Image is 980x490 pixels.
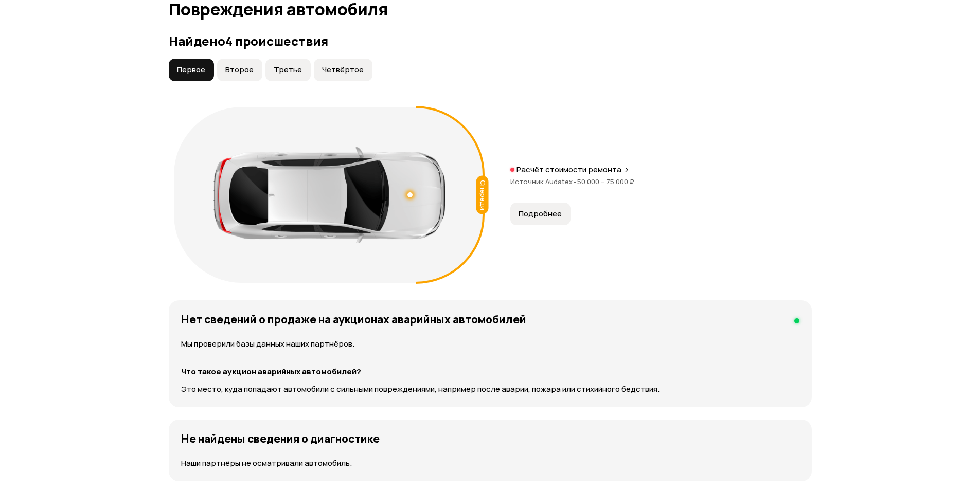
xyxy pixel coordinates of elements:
[510,177,577,186] span: Источник Audatex
[314,59,372,81] button: Четвёртое
[510,203,571,225] button: Подробнее
[181,432,380,445] h4: Не найдены сведения о диагностике
[476,176,488,214] div: Спереди
[573,177,577,186] span: •
[265,59,311,81] button: Третье
[519,209,562,219] span: Подробнее
[181,366,361,377] strong: Что такое аукцион аварийных автомобилей?
[181,384,799,395] p: Это место, куда попадают автомобили с сильными повреждениями, например после аварии, пожара или с...
[577,177,634,186] span: 50 000 – 75 000 ₽
[225,65,254,75] span: Второе
[177,65,205,75] span: Первое
[169,59,214,81] button: Первое
[181,458,799,469] p: Наши партнёры не осматривали автомобиль.
[217,59,262,81] button: Второе
[181,313,526,326] h4: Нет сведений о продаже на аукционах аварийных автомобилей
[516,165,621,175] p: Расчёт стоимости ремонта
[181,338,799,350] p: Мы проверили базы данных наших партнёров.
[274,65,302,75] span: Третье
[322,65,364,75] span: Четвёртое
[169,34,812,48] h3: Найдено 4 происшествия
